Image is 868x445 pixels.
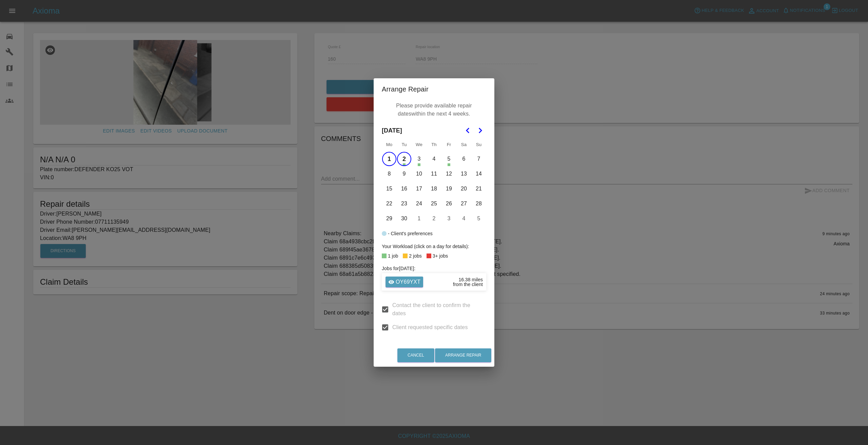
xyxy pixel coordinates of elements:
button: Saturday, September 6th, 2025 [457,152,471,166]
button: Saturday, October 4th, 2025 [457,211,471,226]
button: Sunday, October 5th, 2025 [472,211,486,226]
p: OY69YXT [396,278,420,286]
button: Tuesday, September 9th, 2025 [397,167,411,181]
button: Wednesday, September 17th, 2025 [412,182,426,196]
button: Wednesday, September 24th, 2025 [412,197,426,211]
div: 16.38 miles [458,277,483,282]
span: Client requested specific dates [392,323,468,331]
th: Wednesday [412,138,427,151]
table: September 2025 [382,138,486,226]
button: Friday, October 3rd, 2025 [442,211,456,226]
div: 1 job [388,252,398,260]
button: Thursday, September 18th, 2025 [427,182,441,196]
button: Wednesday, September 10th, 2025 [412,167,426,181]
button: Saturday, September 27th, 2025 [457,197,471,211]
button: Tuesday, September 30th, 2025 [397,211,411,226]
button: Monday, September 1st, 2025, selected [382,152,396,166]
button: Thursday, October 2nd, 2025 [427,211,441,226]
button: Sunday, September 28th, 2025 [472,197,486,211]
button: Friday, September 26th, 2025 [442,197,456,211]
button: Go to the Previous Month [462,124,474,137]
div: 3+ jobs [433,252,448,260]
button: Arrange Repair [435,348,491,362]
h6: Jobs for [DATE] : [382,265,486,272]
th: Sunday [471,138,486,151]
button: Monday, September 8th, 2025 [382,167,396,181]
button: Tuesday, September 23rd, 2025 [397,197,411,211]
span: Contact the client to confirm the dates [392,301,481,318]
button: Friday, September 19th, 2025 [442,182,456,196]
button: Sunday, September 21st, 2025 [472,182,486,196]
th: Thursday [427,138,441,151]
h2: Arrange Repair [374,78,494,100]
th: Friday [441,138,456,151]
th: Saturday [456,138,471,151]
button: Saturday, September 20th, 2025 [457,182,471,196]
span: [DATE] [382,123,402,138]
button: Tuesday, September 16th, 2025 [397,182,411,196]
div: 2 jobs [409,252,421,260]
button: Wednesday, September 3rd, 2025 [412,152,426,166]
button: Friday, September 12th, 2025 [442,167,456,181]
div: - Client's preferences [388,229,433,238]
button: Thursday, September 25th, 2025 [427,197,441,211]
button: Monday, September 15th, 2025 [382,182,396,196]
button: Wednesday, October 1st, 2025 [412,211,426,226]
button: Monday, September 22nd, 2025 [382,197,396,211]
button: Thursday, September 4th, 2025 [427,152,441,166]
button: Sunday, September 7th, 2025 [472,152,486,166]
button: Friday, September 5th, 2025 [442,152,456,166]
a: OY69YXT [386,277,423,287]
p: Please provide available repair dates within the next 4 weeks. [385,100,483,120]
button: Sunday, September 14th, 2025 [472,167,486,181]
button: Saturday, September 13th, 2025 [457,167,471,181]
button: Tuesday, September 2nd, 2025, selected [397,152,411,166]
button: Cancel [397,348,434,362]
button: Thursday, September 11th, 2025 [427,167,441,181]
button: Go to the Next Month [474,124,486,137]
th: Monday [382,138,397,151]
th: Tuesday [397,138,412,151]
button: Monday, September 29th, 2025 [382,211,396,226]
div: Your Workload (click on a day for details): [382,242,486,250]
div: from the client [453,282,483,287]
